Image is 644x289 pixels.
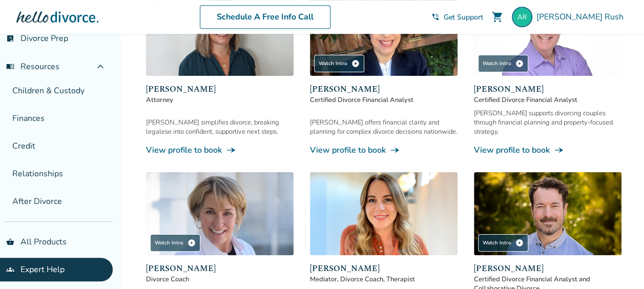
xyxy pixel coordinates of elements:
span: [PERSON_NAME] [310,83,458,95]
span: [PERSON_NAME] [146,83,294,95]
span: line_end_arrow_notch [226,145,236,155]
span: [PERSON_NAME] [146,262,294,275]
span: Certified Divorce Financial Analyst [474,95,621,105]
span: list_alt_check [6,34,14,43]
span: Attorney [146,95,294,105]
span: play_circle [515,239,524,247]
a: View profile to bookline_end_arrow_notch [474,144,621,156]
span: shopping_cart [491,11,504,23]
div: [PERSON_NAME] offers financial clarity and planning for complex divorce decisions nationwide. [310,118,458,136]
img: Kim Goodman [146,172,294,255]
div: Watch Intro [478,55,528,72]
span: Mediator, Divorce Coach, Therapist [310,275,458,284]
span: [PERSON_NAME] Rush [536,11,628,23]
img: John Duffy [474,172,621,255]
a: View profile to bookline_end_arrow_notch [310,144,458,156]
a: phone_in_talkGet Support [431,12,483,22]
span: Resources [6,61,59,72]
span: line_end_arrow_notch [390,145,400,155]
span: play_circle [188,239,196,247]
iframe: Chat Widget [593,240,644,289]
span: line_end_arrow_notch [554,145,564,155]
a: Schedule A Free Info Call [200,5,330,29]
span: Divorce Coach [146,275,294,284]
div: [PERSON_NAME] supports divorcing couples through financial planning and property-focused strategy. [474,109,621,136]
div: Watch Intro [478,234,528,252]
span: [PERSON_NAME] [310,262,458,275]
a: View profile to bookline_end_arrow_notch [146,144,294,156]
div: [PERSON_NAME] simplifies divorce, breaking legalese into confident, supportive next steps. [146,118,294,136]
img: Kristen Howerton [310,172,458,255]
span: expand_less [94,60,107,73]
span: phone_in_talk [431,13,440,21]
span: [PERSON_NAME] [474,83,621,95]
span: [PERSON_NAME] [474,262,621,275]
div: Watch Intro [314,55,364,72]
span: play_circle [351,59,360,68]
div: Watch Intro [150,234,200,252]
span: Certified Divorce Financial Analyst [310,95,458,105]
img: alice_rush@outlook.com [512,7,532,27]
span: Get Support [444,12,483,22]
span: menu_book [6,63,14,71]
span: groups [6,265,14,274]
span: shopping_basket [6,238,14,246]
span: play_circle [515,59,524,68]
